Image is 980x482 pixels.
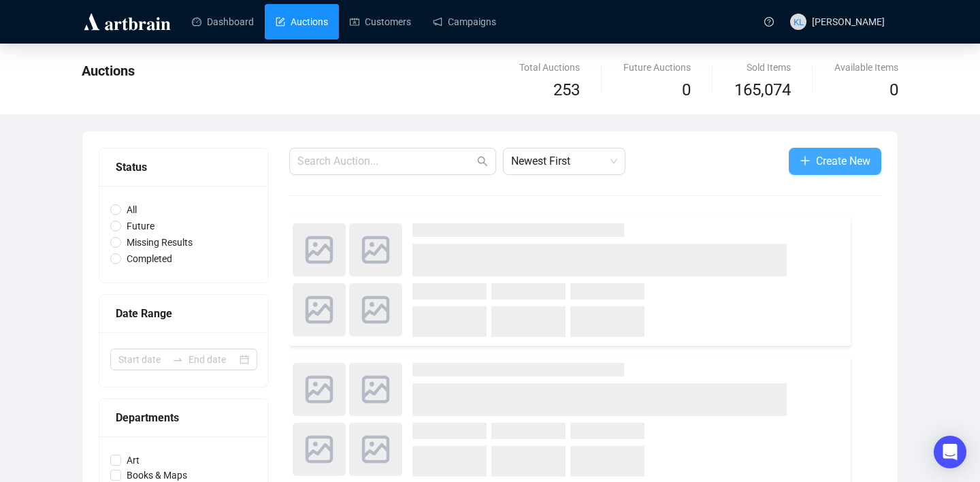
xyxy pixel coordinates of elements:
[519,60,580,75] div: Total Auctions
[297,153,474,170] input: Search Auction...
[889,80,898,99] span: 0
[433,4,496,39] a: Campaigns
[276,4,328,39] a: Auctions
[349,423,402,476] img: photo.svg
[121,219,160,234] span: Future
[816,152,870,170] span: Create New
[793,14,804,29] span: KL
[293,363,346,416] img: photo.svg
[82,63,135,79] span: Auctions
[477,156,488,167] span: search
[293,223,346,276] img: photo.svg
[116,159,252,176] div: Status
[350,4,411,39] a: Customers
[172,354,183,365] span: to
[121,202,142,217] span: All
[121,251,178,266] span: Completed
[764,17,774,27] span: question-circle
[172,354,183,365] span: swap-right
[834,60,898,75] div: Available Items
[349,283,402,336] img: photo.svg
[189,352,237,367] input: End date
[734,60,791,75] div: Sold Items
[623,60,691,75] div: Future Auctions
[349,363,402,416] img: photo.svg
[812,16,885,27] span: [PERSON_NAME]
[192,4,254,39] a: Dashboard
[800,155,811,166] span: plus
[118,352,167,367] input: Start date
[293,423,346,476] img: photo.svg
[293,283,346,336] img: photo.svg
[553,80,580,99] span: 253
[349,223,402,276] img: photo.svg
[116,409,252,426] div: Departments
[116,305,252,322] div: Date Range
[82,11,173,33] img: logo
[121,235,198,250] span: Missing Results
[734,78,791,103] span: 165,074
[682,80,691,99] span: 0
[121,453,145,468] span: Art
[934,436,966,468] div: Open Intercom Messenger
[511,148,617,174] span: Newest First
[789,148,881,175] button: Create New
